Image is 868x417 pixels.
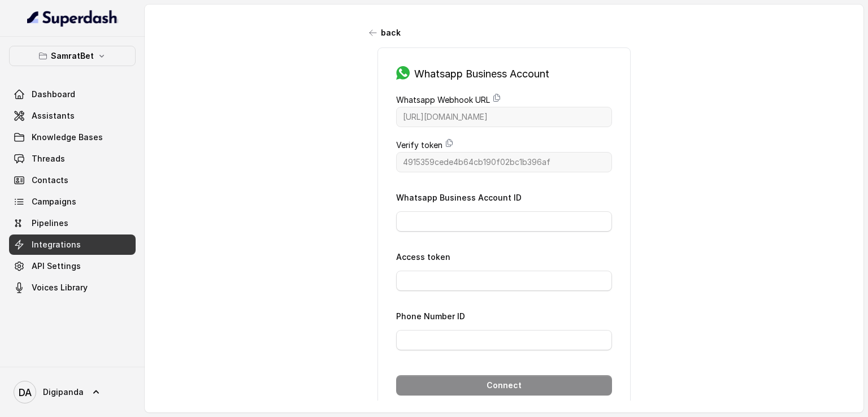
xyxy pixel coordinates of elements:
[363,23,407,43] button: back
[396,66,410,80] img: whatsapp.f50b2aaae0bd8934e9105e63dc750668.svg
[396,311,465,321] label: Phone Number ID
[32,153,65,164] span: Threads
[414,66,549,82] h3: Whatsapp Business Account
[9,46,136,66] button: SamratBet
[32,260,81,272] span: API Settings
[32,218,68,229] span: Pipelines
[32,110,75,121] span: Assistants
[19,386,32,398] text: DA
[9,256,136,276] a: API Settings
[32,239,81,250] span: Integrations
[396,193,522,202] label: Whatsapp Business Account ID
[32,282,88,293] span: Voices Library
[9,376,136,408] a: Digipanda
[32,175,68,186] span: Contacts
[32,89,75,100] span: Dashboard
[9,170,136,190] a: Contacts
[9,192,136,212] a: Campaigns
[43,386,84,398] span: Digipanda
[51,49,94,63] p: SamratBet
[9,213,136,233] a: Pipelines
[9,106,136,126] a: Assistants
[396,375,612,396] button: Connect
[396,93,490,107] label: Whatsapp Webhook URL
[9,277,136,298] a: Voices Library
[32,196,76,207] span: Campaigns
[396,252,450,262] label: Access token
[9,149,136,169] a: Threads
[27,9,118,27] img: light.svg
[32,132,103,143] span: Knowledge Bases
[396,138,442,152] label: Verify token
[9,234,136,255] a: Integrations
[9,127,136,147] a: Knowledge Bases
[9,84,136,105] a: Dashboard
